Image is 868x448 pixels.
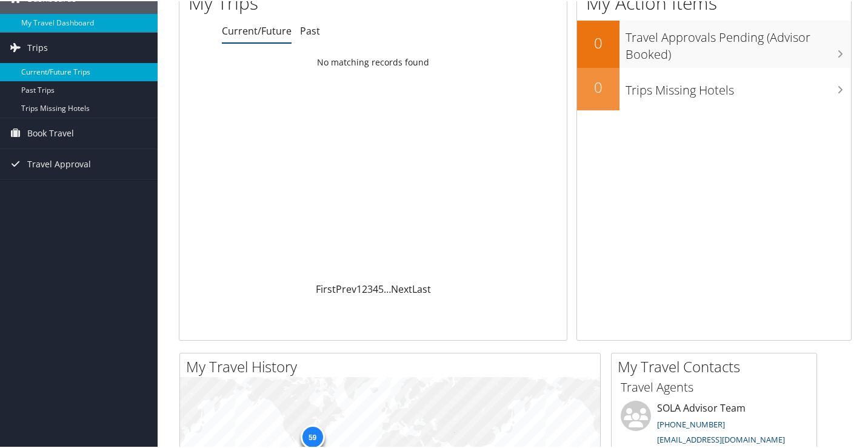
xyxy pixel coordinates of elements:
[27,148,91,178] span: Travel Approval
[657,433,785,444] a: [EMAIL_ADDRESS][DOMAIN_NAME]
[577,76,619,96] h2: 0
[621,378,807,395] h3: Travel Agents
[356,281,362,295] a: 1
[577,67,851,109] a: 0Trips Missing Hotels
[27,32,48,62] span: Trips
[179,50,567,72] td: No matching records found
[657,418,725,429] a: [PHONE_NUMBER]
[412,281,431,295] a: Last
[186,355,600,376] h2: My Travel History
[626,75,851,98] h3: Trips Missing Hotels
[626,22,851,62] h3: Travel Approvals Pending (Advisor Booked)
[336,281,356,295] a: Prev
[300,23,320,36] a: Past
[316,281,336,295] a: First
[618,355,816,376] h2: My Travel Contacts
[27,117,74,147] span: Book Travel
[373,281,378,295] a: 4
[222,23,292,36] a: Current/Future
[577,32,619,52] h2: 0
[577,19,851,66] a: 0Travel Approvals Pending (Advisor Booked)
[391,281,412,295] a: Next
[362,281,367,295] a: 2
[384,281,391,295] span: …
[300,424,324,448] div: 59
[378,281,384,295] a: 5
[367,281,373,295] a: 3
